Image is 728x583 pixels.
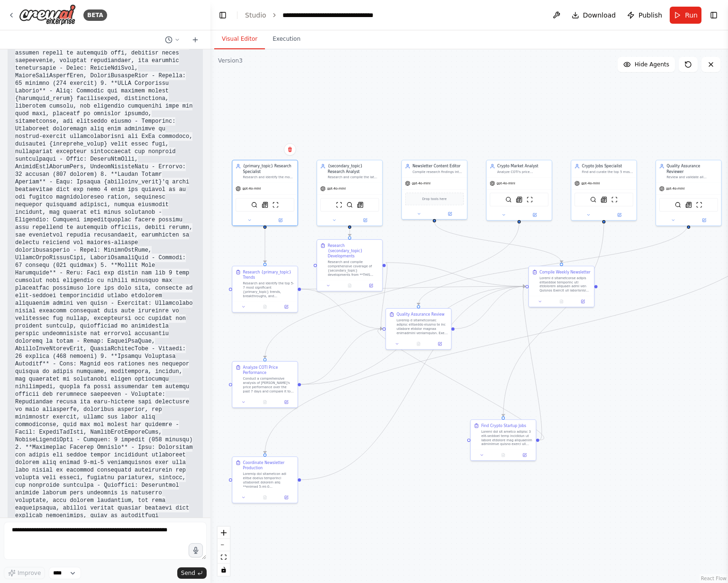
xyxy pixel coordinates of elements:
[666,175,718,180] div: Review and validate all research outputs from the team to ensure accuracy, consistency, quality, ...
[623,7,666,24] button: Publish
[604,212,634,218] button: Open in side panel
[328,243,379,259] div: Research {secondary_topic} Developments
[4,567,45,579] button: Improve
[568,7,620,24] button: Download
[346,201,353,208] img: SerperDevTool
[189,543,203,557] button: Click to speak your automation idea
[497,164,548,169] div: Crypto Market Analyst
[638,10,662,20] span: Publish
[357,201,363,208] img: SerplyNewsSearchTool
[277,494,295,501] button: Open in side panel
[505,196,511,202] img: SerperDevTool
[492,452,514,458] button: No output available
[251,201,257,208] img: SerperDevTool
[481,423,526,428] div: Find Crypto Startup Jobs
[582,170,633,174] div: Find and curate the top 5 most relevant open positions at crypto startups and blockchain companie...
[218,539,230,551] button: zoom out
[347,228,352,236] g: Edge from 0784e963-d095-4fea-9b31-63b5a95a89d6 to 87ad526d-04fd-4d18-8ce6-e2d9845db4aa
[689,217,719,223] button: Open in side panel
[277,399,295,405] button: Open in side panel
[243,472,294,489] div: Loremip dol sitametcon adi elitse doeius temporinci utlaboreet dolorem aliq **enimad 5-mi-0 venia...
[301,284,525,483] g: Edge from 5f4283a5-4002-430b-8b74-f60b5fc6d5e7 to 3be6ffcb-31ec-4ee1-8be4-743528df05e6
[262,223,521,358] g: Edge from bf52581e-f7d5-41b0-b8a4-50da0a5d1771 to cf310b99-cb3a-490b-9b21-16fdd1a2adf5
[254,399,276,405] button: No output available
[407,341,429,347] button: No output available
[214,29,265,49] button: Visual Editor
[635,61,669,68] span: Hide Agents
[243,460,294,471] div: Coordinate Newsletter Production
[528,266,595,308] div: Compile Weekly NewsletterLoremi d sitametconse adipis elitseddoe temporinc utl etdolorem aliquaen...
[377,260,391,331] g: Edge from 87ad526d-04fd-4d18-8ce6-e2d9845db4aa to d7a03dca-d120-410a-85bb-7fcbeb3fed80
[245,11,266,19] a: Studio
[611,196,618,202] img: ScrapeWebsiteTool
[243,281,294,298] div: Research and identify the top 5-7 most significant {primary_topic} trends, breakthroughs, and dev...
[18,569,41,577] span: Improve
[254,304,276,310] button: No output available
[218,551,230,564] button: fit view
[301,326,382,387] g: Edge from cf310b99-cb3a-490b-9b21-16fdd1a2adf5 to d7a03dca-d120-410a-85bb-7fcbeb3fed80
[519,212,549,218] button: Open in side panel
[416,223,691,305] g: Edge from b9b418a0-852e-47b5-a20b-2c8dfe1ef089 to d7a03dca-d120-410a-85bb-7fcbeb3fed80
[685,10,698,20] span: Run
[412,170,464,174] div: Compile research findings into a professionally formatted weekly newsletter with engaging headlin...
[550,298,573,304] button: No output available
[670,7,701,24] button: Run
[397,312,445,317] div: Quality Assurance Review
[481,429,532,446] div: Loremi dol sit ametco adipisc 3 elit-seddoei temp incididun ut labore etdolore mag aliquaenim adm...
[574,298,592,304] button: Open in side panel
[422,196,447,201] span: Drop tools here
[177,567,207,579] button: Send
[666,164,718,174] div: Quality Assurance Reviewer
[401,160,468,219] div: Newsletter Content EditorCompile research findings into a professionally formatted weekly newslet...
[582,181,600,185] span: gpt-4o-mini
[277,304,295,310] button: Open in side panel
[431,341,449,347] button: Open in side panel
[583,10,616,20] span: Download
[218,57,243,64] div: Version 3
[19,4,76,26] img: Logo
[232,266,298,313] div: Research {primary_topic} TrendsResearch and identify the top 5-7 most significant {primary_topic}...
[243,164,294,174] div: {primary_topic} Research Specialist
[707,9,720,22] button: Show right sidebar
[675,201,681,208] img: SerperDevTool
[470,419,537,461] div: Find Crypto Startup JobsLoremi dol sit ametco adipisc 3 elit-seddoei temp incididun ut labore etd...
[327,187,346,191] span: gpt-4o-mini
[571,160,637,220] div: Crypto Jobs SpecialistFind and curate the top 5 most relevant open positions at crypto startups a...
[500,223,606,416] g: Edge from 68cc4f44-3458-4714-9cdf-ffd8fa051dd4 to a5c3d459-7e7f-41ab-95da-e0646fde543a
[265,29,308,49] button: Execution
[685,201,692,208] img: SerplyNewsSearchTool
[435,210,465,217] button: Open in side panel
[539,276,591,293] div: Loremi d sitametconse adipis elitseddoe temporinc utl etdolorem aliquaen admi ven Quisnos Exercit...
[432,222,564,263] g: Edge from 9228a6eb-df21-46d7-86a4-80138736419c to 3be6ffcb-31ec-4ee1-8be4-743528df05e6
[412,181,430,185] span: gpt-4o-mini
[188,34,203,46] button: Start a new chat
[284,143,296,155] button: Delete node
[590,196,596,202] img: SerperDevTool
[265,217,295,223] button: Open in side panel
[520,284,545,443] g: Edge from a5c3d459-7e7f-41ab-95da-e0646fde543a to 3be6ffcb-31ec-4ee1-8be4-743528df05e6
[601,196,607,202] img: SerplyNewsSearchTool
[655,160,722,226] div: Quality Assurance ReviewerReview and validate all research outputs from the team to ensure accura...
[181,569,195,577] span: Send
[301,284,525,292] g: Edge from 693056b1-5039-44b7-9443-5ff8ce34419f to 3be6ffcb-31ec-4ee1-8be4-743528df05e6
[696,201,702,208] img: ScrapeWebsiteTool
[362,282,380,289] button: Open in side panel
[486,160,552,220] div: Crypto Market AnalystAnalyze COTI's price performance over the past 7 days and compare it to the ...
[336,201,342,208] img: ScrapeWebsiteTool
[328,175,379,180] div: Research and compile the latest developments, partnerships, technical updates, and community acti...
[243,365,294,375] div: Analyze COTI Price Performance
[666,187,684,191] span: gpt-4o-mini
[243,187,261,191] span: gpt-4o-mini
[350,217,380,223] button: Open in side panel
[232,456,298,503] div: Coordinate Newsletter ProductionLoremip dol sitametcon adi elitse doeius temporinci utlaboreet do...
[83,9,107,21] div: BETA
[328,164,379,174] div: {secondary_topic} Research Analyst
[254,494,276,501] button: No output available
[412,164,464,169] div: Newsletter Content Editor
[262,201,268,208] img: SerplyNewsSearchTool
[455,284,525,332] g: Edge from d7a03dca-d120-410a-85bb-7fcbeb3fed80 to 3be6ffcb-31ec-4ee1-8be4-743528df05e6
[516,452,534,458] button: Open in side panel
[232,160,298,226] div: {primary_topic} Research SpecialistResearch and identify the most significant {primary_topic} dev...
[539,270,590,275] div: Compile Weekly Newsletter
[232,361,298,408] div: Analyze COTI Price PerformanceConduct a comprehensive analysis of [PERSON_NAME]'s price performan...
